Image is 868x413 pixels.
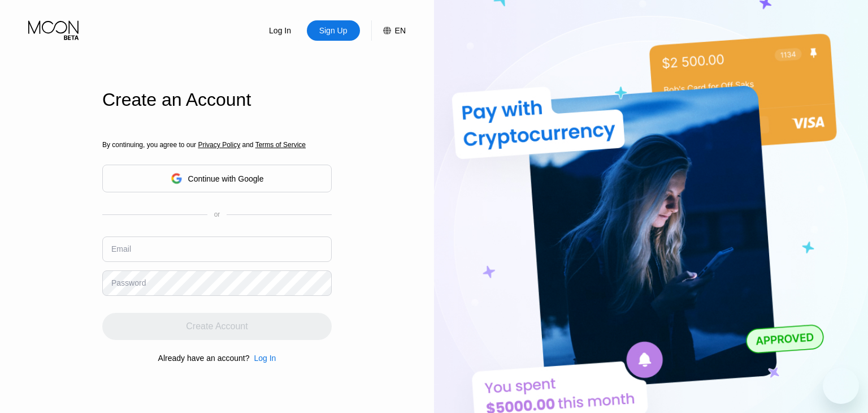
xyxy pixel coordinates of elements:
div: EN [371,20,406,41]
div: Sign Up [318,25,349,36]
div: Log In [249,354,276,363]
span: Privacy Policy [198,141,240,149]
div: Log In [268,25,292,36]
div: Create an Account [102,89,332,110]
div: Log In [254,354,276,363]
div: Already have an account? [158,354,250,363]
div: Password [111,278,146,287]
span: Terms of Service [255,141,306,149]
div: Log In [254,20,307,41]
div: or [214,210,220,218]
div: Continue with Google [102,165,332,192]
div: By continuing, you agree to our [102,141,332,149]
div: Continue with Google [188,174,264,183]
div: Email [111,244,131,253]
iframe: زر إطلاق نافذة المراسلة [823,368,859,404]
div: EN [395,26,406,35]
span: and [240,141,255,149]
div: Sign Up [307,20,360,41]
